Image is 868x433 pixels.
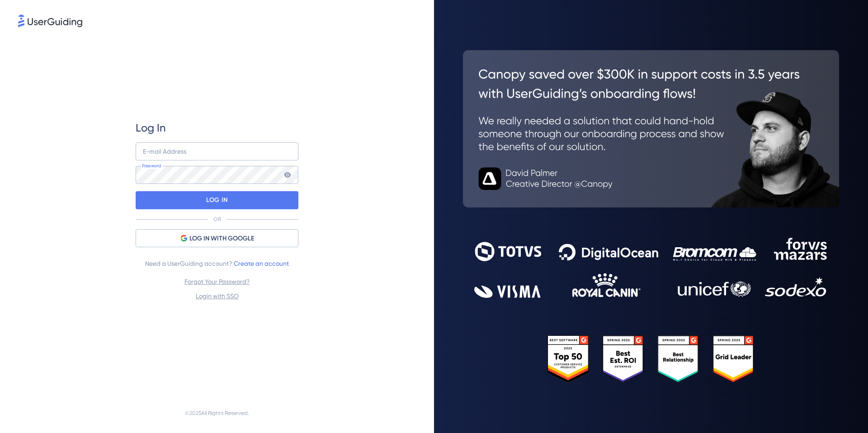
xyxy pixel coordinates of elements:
span: Log In [136,121,166,135]
img: 25303e33045975176eb484905ab012ff.svg [547,335,755,383]
input: example@company.com [136,142,298,160]
img: 8faab4ba6bc7696a72372aa768b0286c.svg [18,14,82,27]
p: OR [213,216,221,223]
img: 9302ce2ac39453076f5bc0f2f2ca889b.svg [474,238,828,298]
a: Login with SSO [196,292,239,300]
span: Need a UserGuiding account? [145,258,289,269]
img: 26c0aa7c25a843aed4baddd2b5e0fa68.svg [463,50,839,207]
a: Forgot Your Password? [184,278,250,285]
p: LOG IN [206,193,227,207]
a: Create an account [234,260,289,267]
span: © 2025 All Rights Reserved. [185,408,249,419]
span: LOG IN WITH GOOGLE [189,233,254,244]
